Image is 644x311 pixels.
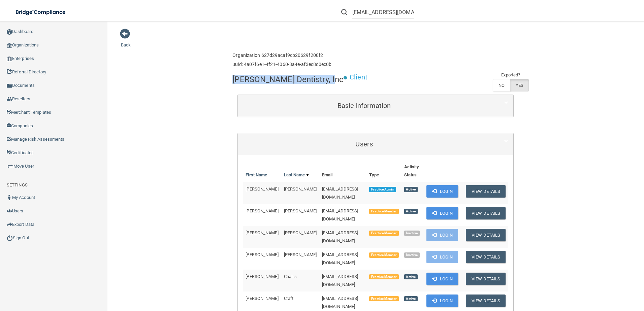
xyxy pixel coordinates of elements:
[510,79,529,92] label: YES
[322,252,358,265] span: [EMAIL_ADDRESS][DOMAIN_NAME]
[369,296,398,302] span: Practice Member
[466,273,506,285] button: View Details
[322,186,358,200] span: [EMAIL_ADDRESS][DOMAIN_NAME]
[243,140,485,148] h5: Users
[322,296,358,309] span: [EMAIL_ADDRESS][DOMAIN_NAME]
[404,296,418,302] span: Active
[246,230,278,235] span: [PERSON_NAME]
[10,5,72,19] img: bridge_compliance_login_screen.278c3ca4.svg
[7,96,12,102] img: ic_reseller.de258add.png
[284,230,317,235] span: [PERSON_NAME]
[7,195,12,200] img: ic_user_dark.df1a06c3.png
[426,185,458,198] button: Login
[466,251,506,263] button: View Details
[246,171,267,179] a: First Name
[7,181,28,189] label: SETTINGS
[322,208,358,221] span: [EMAIL_ADDRESS][DOMAIN_NAME]
[341,9,347,15] img: ic-search.3b580494.png
[121,34,131,47] a: Back
[284,208,317,213] span: [PERSON_NAME]
[243,102,485,109] h5: Basic Information
[493,79,510,92] label: NO
[7,235,13,241] img: ic_power_dark.7ecde6b1.png
[7,163,13,170] img: briefcase.64adab9b.png
[369,187,396,192] span: Practice Admin
[243,137,508,152] a: Users
[466,207,506,219] button: View Details
[426,273,458,285] button: Login
[366,160,401,182] th: Type
[401,160,424,182] th: Activity Status
[322,274,358,287] span: [EMAIL_ADDRESS][DOMAIN_NAME]
[466,295,506,307] button: View Details
[404,274,418,280] span: Active
[319,160,366,182] th: Email
[404,209,418,214] span: Active
[426,295,458,307] button: Login
[7,43,12,48] img: organization-icon.f8decf85.png
[7,57,12,61] img: enterprise.0d942306.png
[426,251,458,263] button: Login
[232,53,331,58] h6: Organization 627d29acaf9cb20629f208f2
[426,207,458,219] button: Login
[352,6,414,19] input: Search
[246,208,278,213] span: [PERSON_NAME]
[232,62,331,67] h6: uuid: 4a07f6e1-4f21-4060-8a4e-af3ec8d0ec0b
[7,29,12,35] img: ic_dashboard_dark.d01f4a41.png
[246,186,278,192] span: [PERSON_NAME]
[284,171,309,179] a: Last Name
[322,230,358,243] span: [EMAIL_ADDRESS][DOMAIN_NAME]
[369,274,398,280] span: Practice Member
[369,231,398,236] span: Practice Member
[350,71,367,83] p: Client
[7,208,12,214] img: icon-users.e205127d.png
[404,187,418,192] span: Active
[466,229,506,241] button: View Details
[404,231,420,236] span: Inactive
[7,83,12,89] img: icon-documents.8dae5593.png
[284,274,297,279] span: Challis
[369,209,398,214] span: Practice Member
[404,252,420,258] span: Inactive
[7,222,12,227] img: icon-export.b9366987.png
[246,274,278,279] span: [PERSON_NAME]
[232,75,344,84] h4: [PERSON_NAME] Dentistry, Inc
[426,229,458,241] button: Login
[246,252,278,257] span: [PERSON_NAME]
[243,98,508,113] a: Basic Information
[284,296,294,301] span: Craft
[246,296,278,301] span: [PERSON_NAME]
[369,252,398,258] span: Practice Member
[284,186,317,192] span: [PERSON_NAME]
[527,263,636,290] iframe: Drift Widget Chat Controller
[466,185,506,198] button: View Details
[493,71,529,79] td: Exported?
[284,252,317,257] span: [PERSON_NAME]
